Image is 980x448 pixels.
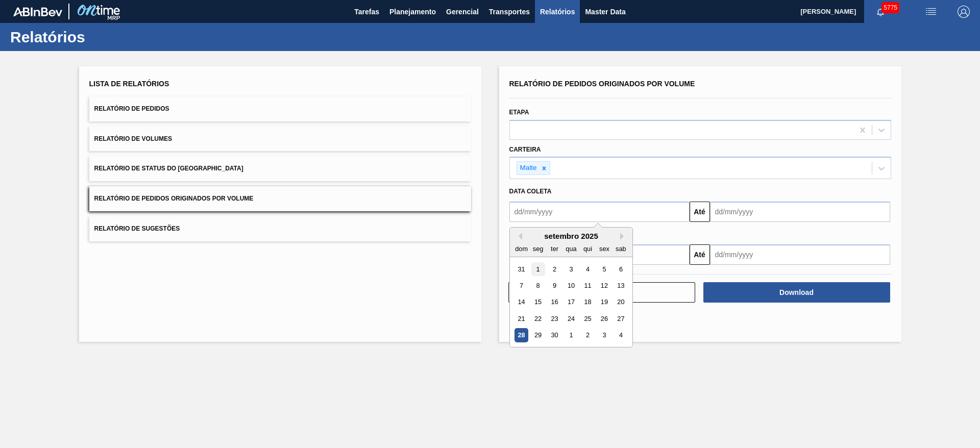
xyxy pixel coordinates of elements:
div: ter [547,242,561,256]
img: Logout [958,6,970,18]
div: Choose sábado, 6 de setembro de 2025 [614,262,627,276]
button: Relatório de Volumes [89,127,471,152]
div: Choose quarta-feira, 10 de setembro de 2025 [564,279,578,292]
span: Master Data [585,6,625,18]
span: Transportes [489,6,530,18]
button: Notificações [864,5,897,19]
h1: Relatórios [10,31,191,43]
img: userActions [925,6,937,18]
div: Choose quinta-feira, 2 de outubro de 2025 [580,329,594,342]
div: Choose segunda-feira, 15 de setembro de 2025 [531,295,545,309]
span: Relatório de Pedidos Originados por Volume [94,195,254,202]
div: Choose sábado, 4 de outubro de 2025 [614,329,627,342]
span: Relatórios [540,6,575,18]
button: Relatório de Pedidos [89,96,471,121]
div: sab [614,242,627,256]
button: Download [703,282,890,303]
span: 5775 [881,2,899,13]
div: dom [514,242,528,256]
div: Choose quarta-feira, 24 de setembro de 2025 [564,312,578,326]
label: Carteira [509,146,541,153]
span: Relatório de Volumes [94,135,172,142]
div: Choose segunda-feira, 29 de setembro de 2025 [531,329,545,342]
span: Lista de Relatórios [89,80,169,88]
div: Choose sábado, 20 de setembro de 2025 [614,295,627,309]
span: Relatório de Sugestões [94,225,180,232]
div: Choose segunda-feira, 22 de setembro de 2025 [531,312,545,326]
span: Relatório de Pedidos [94,105,169,112]
button: Relatório de Sugestões [89,216,471,241]
span: Relatório de Status do [GEOGRAPHIC_DATA] [94,165,243,172]
div: Choose quarta-feira, 1 de outubro de 2025 [564,329,578,342]
div: Choose quinta-feira, 4 de setembro de 2025 [580,262,594,276]
div: qua [564,242,578,256]
button: Next Month [620,233,627,240]
div: qui [580,242,594,256]
button: Limpar [508,282,695,303]
div: Choose terça-feira, 23 de setembro de 2025 [547,312,561,326]
div: setembro 2025 [510,232,632,240]
img: TNhmsLtSVTkK8tSr43FrP2fwEKptu5GPRR3wAAAABJRU5ErkJggg== [13,7,62,16]
div: Choose sábado, 13 de setembro de 2025 [614,279,627,292]
div: Choose sexta-feira, 26 de setembro de 2025 [597,312,611,326]
div: Choose sexta-feira, 5 de setembro de 2025 [597,262,611,276]
div: Choose quinta-feira, 11 de setembro de 2025 [580,279,594,292]
span: Data coleta [509,188,552,195]
span: Relatório de Pedidos Originados por Volume [509,80,695,88]
div: Choose domingo, 21 de setembro de 2025 [514,312,528,326]
input: dd/mm/yyyy [710,202,890,222]
div: Choose quinta-feira, 25 de setembro de 2025 [580,312,594,326]
div: Malte [517,162,538,175]
div: Choose domingo, 7 de setembro de 2025 [514,279,528,292]
div: Choose segunda-feira, 8 de setembro de 2025 [531,279,545,292]
div: Choose quinta-feira, 18 de setembro de 2025 [580,295,594,309]
span: Planejamento [389,6,436,18]
div: Choose quarta-feira, 3 de setembro de 2025 [564,262,578,276]
div: month 2025-09 [513,261,629,343]
div: Choose domingo, 14 de setembro de 2025 [514,295,528,309]
div: Choose sábado, 27 de setembro de 2025 [614,312,627,326]
button: Até [690,244,710,265]
input: dd/mm/yyyy [710,244,890,265]
div: Choose sexta-feira, 12 de setembro de 2025 [597,279,611,292]
div: Choose sexta-feira, 3 de outubro de 2025 [597,329,611,342]
div: Choose terça-feira, 2 de setembro de 2025 [547,262,561,276]
div: Choose domingo, 31 de agosto de 2025 [514,262,528,276]
div: seg [531,242,545,256]
button: Até [690,202,710,222]
div: sex [597,242,611,256]
div: Choose domingo, 28 de setembro de 2025 [514,329,528,342]
div: Choose terça-feira, 30 de setembro de 2025 [547,329,561,342]
input: dd/mm/yyyy [509,202,690,222]
div: Choose sexta-feira, 19 de setembro de 2025 [597,295,611,309]
button: Relatório de Status do [GEOGRAPHIC_DATA] [89,156,471,181]
button: Previous Month [515,233,522,240]
div: Choose segunda-feira, 1 de setembro de 2025 [531,262,545,276]
span: Gerencial [446,6,479,18]
div: Choose quarta-feira, 17 de setembro de 2025 [564,295,578,309]
label: Etapa [509,109,529,116]
span: Tarefas [354,6,379,18]
div: Choose terça-feira, 16 de setembro de 2025 [547,295,561,309]
div: Choose terça-feira, 9 de setembro de 2025 [547,279,561,292]
button: Relatório de Pedidos Originados por Volume [89,186,471,211]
